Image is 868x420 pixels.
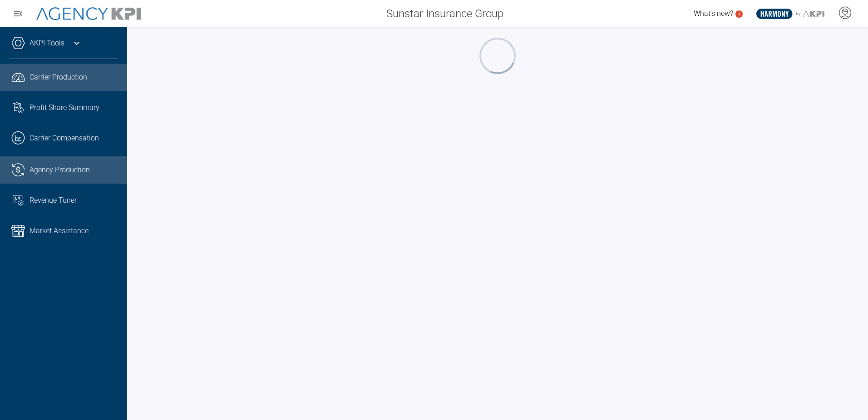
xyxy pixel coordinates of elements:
span: Market Assistance [30,225,89,236]
span: What's new? [694,9,733,18]
img: AgencyKPI [36,7,141,20]
span: Agency Production [30,165,90,175]
text: 1 [738,11,740,16]
span: Profit Share Summary [30,102,99,113]
span: Carrier Production [30,72,87,83]
span: Revenue Tuner [30,195,77,206]
span: Carrier Compensation [30,133,99,144]
a: 1 [735,10,743,18]
span: Sunstar Insurance Group [386,5,503,22]
div: oval-loading [478,36,517,75]
a: AKPI Tools [30,38,64,49]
